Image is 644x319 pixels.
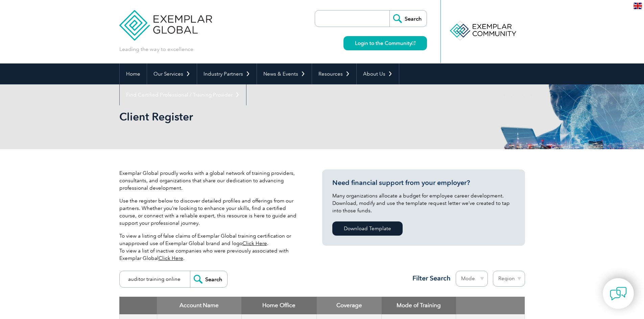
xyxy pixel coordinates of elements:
img: en [634,3,642,9]
a: Login to the Community [343,36,427,50]
a: Resources [312,63,356,84]
img: open_square.png [412,41,415,45]
a: Our Services [147,63,197,84]
a: Download Template [332,221,403,236]
th: Account Name: activate to sort column descending [157,297,241,314]
h3: Filter Search [408,274,451,283]
a: News & Events [257,63,312,84]
a: Home [120,63,147,84]
a: Click Here [159,255,183,261]
p: Leading the way to excellence [119,46,193,53]
a: Click Here [242,240,267,246]
p: Many organizations allocate a budget for employee career development. Download, modify and use th... [332,192,515,214]
p: Exemplar Global proudly works with a global network of training providers, consultants, and organ... [119,169,302,192]
a: Industry Partners [197,63,257,84]
th: : activate to sort column ascending [456,297,525,314]
h2: Client Register [119,111,403,122]
img: contact-chat.png [610,285,627,302]
p: Use the register below to discover detailed profiles and offerings from our partners. Whether you... [119,197,302,227]
h3: Need financial support from your employer? [332,179,515,187]
input: Search [389,10,427,27]
input: Search [190,271,227,287]
a: About Us [357,63,399,84]
th: Coverage: activate to sort column ascending [317,297,382,314]
th: Mode of Training: activate to sort column ascending [382,297,456,314]
th: Home Office: activate to sort column ascending [241,297,317,314]
p: To view a listing of false claims of Exemplar Global training certification or unapproved use of ... [119,232,302,262]
a: Find Certified Professional / Training Provider [120,84,246,105]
